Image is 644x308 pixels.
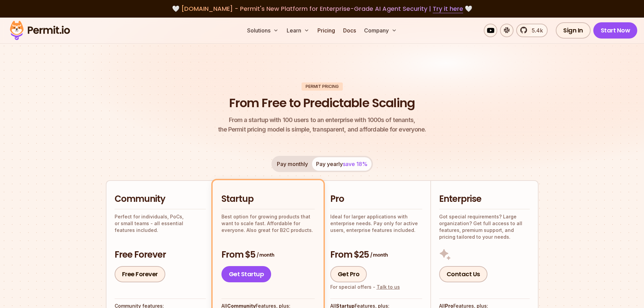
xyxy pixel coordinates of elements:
[7,19,73,42] img: Permit logo
[370,252,388,258] span: / month
[221,193,315,205] h2: Startup
[115,249,206,261] h3: Free Forever
[244,24,281,37] button: Solutions
[221,249,315,261] h3: From $5
[218,115,426,134] p: the Permit pricing model is simple, transparent, and affordable for everyone.
[221,213,315,234] p: Best option for growing products that want to scale fast. Affordable for everyone. Also great for...
[330,249,422,261] h3: From $25
[340,24,359,37] a: Docs
[115,213,206,234] p: Perfect for individuals, PoCs, or small teams - all essential features included.
[115,266,165,282] a: Free Forever
[556,22,591,39] a: Sign In
[330,213,422,234] p: Ideal for larger applications with enterprise needs. Pay only for active users, enterprise featur...
[439,213,530,240] p: Got special requirements? Large organization? Get full access to all features, premium support, a...
[221,266,271,282] a: Get Startup
[433,4,463,13] a: Try it here
[181,4,463,13] span: [DOMAIN_NAME] - Permit's New Platform for Enterprise-Grade AI Agent Security |
[16,4,628,14] div: 🤍 🤍
[302,82,343,91] div: Permit Pricing
[330,266,367,282] a: Get Pro
[377,284,400,290] a: Talk to us
[439,266,487,282] a: Contact Us
[218,115,426,125] span: From a startup with 100 users to an enterprise with 1000s of tenants,
[330,193,422,205] h2: Pro
[115,193,206,205] h2: Community
[273,157,312,171] button: Pay monthly
[516,24,548,37] a: 5.4k
[229,95,415,112] h1: From Free to Predictable Scaling
[330,284,400,290] div: For special offers -
[361,24,400,37] button: Company
[315,24,338,37] a: Pricing
[593,22,638,39] a: Start Now
[439,193,530,205] h2: Enterprise
[528,26,543,34] span: 5.4k
[257,252,274,258] span: / month
[284,24,312,37] button: Learn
